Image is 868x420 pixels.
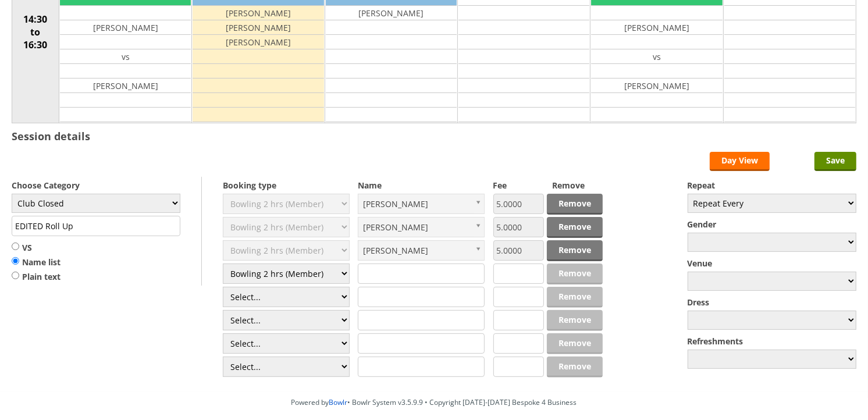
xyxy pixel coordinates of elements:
td: [PERSON_NAME] [60,20,191,35]
label: Dress [688,297,856,308]
td: [PERSON_NAME] [591,79,722,93]
label: Plain text [12,271,61,283]
input: VS [12,242,19,251]
span: Powered by • Bowlr System v3.5.9.9 • Copyright [DATE]-[DATE] Bespoke 4 Business [291,397,577,407]
label: Gender [688,219,856,230]
input: Name list [12,257,19,265]
a: Remove [547,217,603,238]
label: Venue [688,258,856,269]
label: Choose Category [12,180,180,191]
label: Fee [493,180,544,191]
input: Title/Description [12,216,180,236]
td: vs [60,49,191,64]
td: [PERSON_NAME] [326,6,457,20]
td: [PERSON_NAME] [591,20,722,35]
input: Plain text [12,271,19,280]
td: [PERSON_NAME] [193,20,323,35]
span: [PERSON_NAME] [363,241,469,260]
a: Remove [547,194,603,215]
span: [PERSON_NAME] [363,218,469,237]
label: Name list [12,257,61,268]
label: Refreshments [688,336,856,347]
input: Save [814,152,856,171]
a: [PERSON_NAME] [358,240,485,261]
a: Bowlr [329,397,348,407]
label: Repeat [688,180,856,191]
label: Remove [552,180,603,191]
td: [PERSON_NAME] [60,79,191,93]
td: [PERSON_NAME] [193,35,323,49]
td: vs [591,49,722,64]
label: Name [358,180,485,191]
h3: Session details [12,129,90,143]
a: Remove [547,240,603,261]
a: [PERSON_NAME] [358,194,485,214]
td: [PERSON_NAME] [193,6,323,20]
span: [PERSON_NAME] [363,194,469,213]
label: VS [12,242,61,254]
a: [PERSON_NAME] [358,217,485,237]
a: Day View [710,152,770,171]
label: Booking type [223,180,350,191]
